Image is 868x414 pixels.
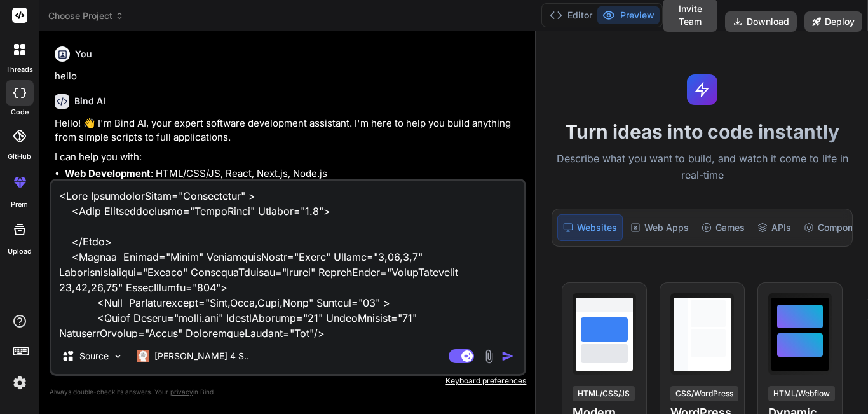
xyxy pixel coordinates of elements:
p: Describe what you want to build, and watch it come to life in real-time [544,151,860,183]
p: [PERSON_NAME] 4 S.. [154,350,249,362]
label: threads [6,64,33,75]
p: Always double-check its answers. Your in Bind [50,386,526,398]
label: code [11,107,29,118]
p: Keyboard preferences [50,376,526,386]
button: Preview [597,6,660,24]
button: Download [725,11,797,32]
div: Websites [557,214,623,241]
h1: Turn ideas into code instantly [544,120,860,143]
button: Editor [545,6,597,24]
span: privacy [170,388,193,396]
div: Games [696,214,750,241]
p: Source [79,350,109,362]
img: icon [501,350,514,362]
h6: You [75,48,92,60]
label: GitHub [8,151,31,162]
label: Upload [8,246,32,257]
label: prem [11,199,28,210]
p: hello [55,69,524,84]
span: Choose Project [48,10,124,22]
textarea: <Lore IpsumdolorSitam="Consectetur" > <Adip ElitseddoeIusmo="TempoRinci" Utlabor="1.8"> </Etdo> <... [51,181,524,338]
p: I can help you with: [55,150,524,165]
div: HTML/CSS/JS [573,386,635,401]
div: CSS/WordPress [670,386,738,401]
div: HTML/Webflow [768,386,835,401]
li: : HTML/CSS/JS, React, Next.js, Node.js [65,167,524,181]
button: Deploy [804,11,862,32]
div: Web Apps [625,214,694,241]
img: settings [9,372,31,394]
strong: Web Development [65,167,151,179]
img: Claude 4 Sonnet [137,350,149,362]
h6: Bind AI [74,95,105,107]
img: Pick Models [112,351,123,362]
img: attachment [482,349,496,364]
div: APIs [752,214,796,241]
p: Hello! 👋 I'm Bind AI, your expert software development assistant. I'm here to help you build anyt... [55,116,524,145]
